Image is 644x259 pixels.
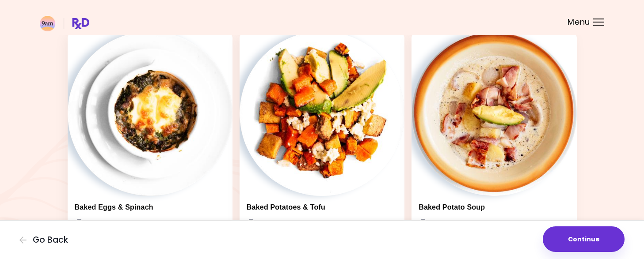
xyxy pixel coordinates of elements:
span: Go Back [33,235,68,245]
h3: Baked Potatoes & Tofu [247,203,397,211]
h3: Baked Potato Soup [419,203,569,211]
img: RxDiet [40,16,89,31]
span: Menu [568,18,590,26]
p: 30 min | 1 dinner + 1 lunch [75,217,225,229]
button: Continue [543,226,625,252]
button: Go Back [19,235,72,245]
p: 30 min | 1 dinner + 1 lunch [419,217,569,229]
h3: Baked Eggs & Spinach [75,203,225,211]
p: 30 min | 1 dinner + 1 lunch [247,217,397,229]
